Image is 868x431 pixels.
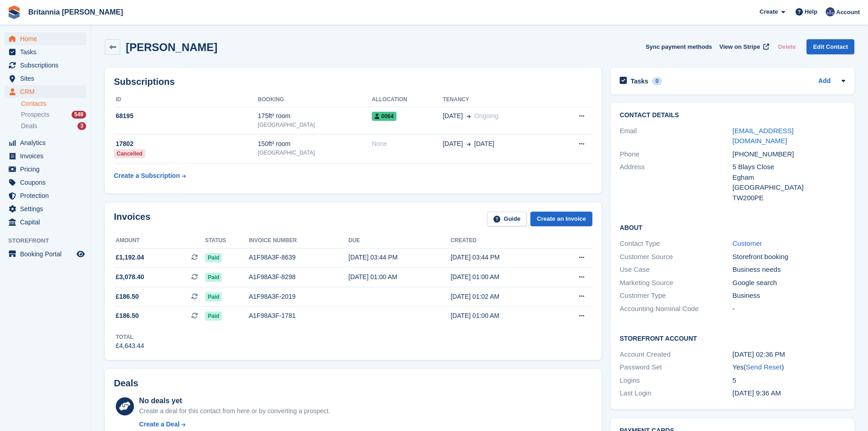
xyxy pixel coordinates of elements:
[620,112,845,119] h2: Contact Details
[733,162,845,172] div: 5 Blays Close
[205,234,249,248] th: Status
[5,163,86,176] a: menu
[620,126,732,146] div: Email
[20,189,75,202] span: Protection
[20,32,75,45] span: Home
[372,139,443,149] div: None
[646,39,712,54] button: Sync payment methods
[620,304,732,314] div: Accounting Nominal Code
[620,333,845,343] h2: Storefront Account
[620,362,732,373] div: Password Set
[620,349,732,360] div: Account Created
[249,253,349,262] div: A1F98A3F-8639
[258,111,372,121] div: 175ft² room
[114,234,205,248] th: Amount
[620,223,845,232] h2: About
[760,7,778,16] span: Create
[20,203,75,215] span: Settings
[733,172,845,183] div: Egham
[21,121,86,131] a: Deals 3
[733,182,845,193] div: [GEOGRAPHIC_DATA]
[5,59,86,72] a: menu
[620,162,732,203] div: Address
[719,42,760,52] span: View on Stripe
[733,304,845,314] div: -
[620,265,732,275] div: Use Case
[20,216,75,228] span: Capital
[20,176,75,189] span: Coupons
[21,99,86,108] a: Contacts
[205,312,222,321] span: Paid
[733,193,845,203] div: TW200PE
[744,363,784,371] span: ( )
[620,149,732,160] div: Phone
[139,420,330,429] a: Create a Deal
[20,72,75,85] span: Sites
[620,252,732,262] div: Customer Source
[349,272,451,282] div: [DATE] 01:00 AM
[733,375,845,386] div: 5
[818,76,831,87] a: Add
[774,39,799,54] button: Delete
[5,216,86,228] a: menu
[116,311,139,321] span: £186.50
[116,253,144,262] span: £1,192.04
[114,93,258,107] th: ID
[20,136,75,149] span: Analytics
[806,39,854,54] a: Edit Contact
[205,292,222,301] span: Paid
[126,41,217,53] h2: [PERSON_NAME]
[116,292,139,301] span: £186.50
[733,265,845,275] div: Business needs
[116,272,144,282] span: £3,078.40
[72,111,86,119] div: 549
[733,389,781,397] time: 2023-06-20 08:36:34 UTC
[114,149,145,158] div: Cancelled
[20,163,75,176] span: Pricing
[5,176,86,189] a: menu
[114,171,180,181] div: Create a Subscription
[116,341,144,351] div: £4,643.44
[249,311,349,321] div: A1F98A3F-1781
[139,420,180,429] div: Create a Deal
[116,333,144,341] div: Total
[20,248,75,260] span: Booking Portal
[21,110,86,119] a: Prospects 549
[733,291,845,301] div: Business
[8,236,91,245] span: Storefront
[114,167,186,184] a: Create a Subscription
[21,122,37,130] span: Deals
[258,149,372,157] div: [GEOGRAPHIC_DATA]
[258,139,372,149] div: 150ft² room
[205,253,222,262] span: Paid
[75,249,86,260] a: Preview store
[443,93,554,107] th: Tenancy
[620,388,732,399] div: Last Login
[21,110,49,119] span: Prospects
[5,72,86,85] a: menu
[5,150,86,162] a: menu
[25,5,127,20] a: Britannia [PERSON_NAME]
[443,139,463,149] span: [DATE]
[5,248,86,260] a: menu
[746,363,781,371] a: Send Reset
[620,278,732,288] div: Marketing Source
[805,7,817,16] span: Help
[451,253,553,262] div: [DATE] 03:44 PM
[733,127,794,145] a: [EMAIL_ADDRESS][DOMAIN_NAME]
[349,253,451,262] div: [DATE] 03:44 PM
[530,212,592,227] a: Create an Invoice
[7,5,21,19] img: stora-icon-8386f47178a22dfd0bd8f6a31ec36ba5ce8667c1dd55bd0f319d3a0aa187defe.svg
[733,362,845,373] div: Yes
[652,77,663,85] div: 0
[372,112,396,121] span: 0064
[20,59,75,72] span: Subscriptions
[474,112,498,119] span: Ongoing
[114,139,258,149] div: 17802
[5,203,86,215] a: menu
[20,85,75,98] span: CRM
[258,93,372,107] th: Booking
[349,234,451,248] th: Due
[836,8,860,17] span: Account
[114,378,138,389] h2: Deals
